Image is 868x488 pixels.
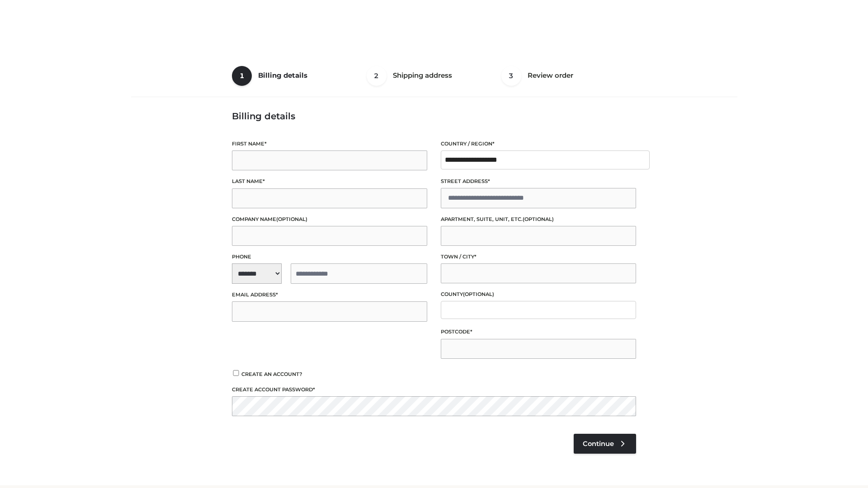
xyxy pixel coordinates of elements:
label: Street address [441,177,636,186]
span: (optional) [523,216,554,222]
span: Create an account? [241,371,302,377]
label: County [441,290,636,299]
span: (optional) [276,216,307,222]
span: Review order [528,71,573,80]
span: 3 [501,66,521,86]
label: Country / Region [441,140,636,148]
label: Email address [232,291,427,299]
label: First name [232,140,427,148]
label: Postcode [441,328,636,336]
a: Continue [574,434,636,454]
span: 1 [232,66,252,86]
h3: Billing details [232,111,636,122]
label: Apartment, suite, unit, etc. [441,215,636,224]
span: Shipping address [393,71,452,80]
span: Continue [583,440,614,448]
span: (optional) [463,291,494,297]
span: 2 [367,66,387,86]
label: Phone [232,253,427,261]
label: Town / City [441,253,636,261]
label: Last name [232,177,427,186]
input: Create an account? [232,370,240,376]
span: Billing details [258,71,307,80]
label: Company name [232,215,427,224]
label: Create account password [232,385,636,394]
